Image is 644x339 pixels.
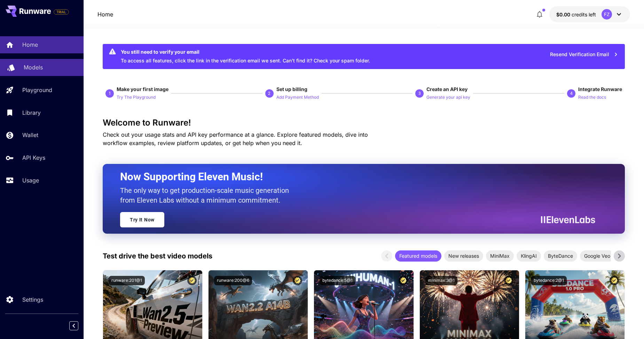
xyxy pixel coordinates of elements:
button: $0.00FZ [549,6,630,22]
span: credits left [572,12,596,17]
span: MiniMax [486,252,514,259]
div: $0.00 [556,11,596,18]
button: Resend Verification Email [546,47,622,62]
span: Set up billing [276,86,307,92]
p: Library [22,108,41,117]
div: Google Veo [580,250,614,262]
button: Certified Model – Vetted for best performance and includes a commercial license. [187,276,197,285]
span: ByteDance [544,252,577,259]
p: Models [24,63,43,71]
button: bytedance:2@1 [531,276,567,285]
span: KlingAI [517,252,541,259]
p: Generate your api key [426,94,470,101]
div: KlingAI [517,250,541,262]
a: Home [97,10,113,18]
button: runware:201@1 [109,276,145,285]
button: Certified Model – Vetted for best performance and includes a commercial license. [610,276,619,285]
h3: Welcome to Runware! [103,118,625,128]
span: Google Veo [580,252,614,259]
p: Read the docs [578,94,606,101]
span: $0.00 [556,12,572,17]
div: FZ [602,9,612,20]
div: ByteDance [544,250,577,262]
p: Add Payment Method [276,94,319,101]
button: Certified Model – Vetted for best performance and includes a commercial license. [399,276,408,285]
h2: Now Supporting Eleven Music! [120,170,590,183]
p: Wallet [22,131,38,139]
p: Home [22,40,38,49]
span: Create an API key [426,86,468,92]
p: 4 [570,90,573,97]
button: Generate your api key [426,93,470,101]
span: Integrate Runware [578,86,622,92]
p: The only way to get production-scale music generation from Eleven Labs without a minimum commitment. [120,186,294,205]
button: Certified Model – Vetted for best performance and includes a commercial license. [293,276,302,285]
p: Settings [22,295,43,304]
button: runware:200@6 [214,276,252,285]
button: Read the docs [578,93,606,101]
div: To access all features, click the link in the verification email we sent. Can’t find it? Check yo... [121,46,370,67]
button: Add Payment Method [276,93,319,101]
span: TRIAL [54,9,69,15]
p: Test drive the best video models [103,251,212,261]
div: New releases [444,250,483,262]
p: Playground [22,86,52,94]
p: 3 [418,90,421,97]
span: Check out your usage stats and API key performance at a glance. Explore featured models, dive int... [103,131,368,146]
div: Featured models [395,250,441,262]
div: MiniMax [486,250,514,262]
a: Try It Now [120,212,164,227]
button: Certified Model – Vetted for best performance and includes a commercial license. [504,276,513,285]
button: Collapse sidebar [69,321,78,330]
p: Usage [22,176,39,184]
div: You still need to verify your email [121,48,370,55]
nav: breadcrumb [97,10,113,18]
p: 2 [268,90,270,97]
button: minimax:3@1 [425,276,457,285]
button: bytedance:5@1 [320,276,355,285]
span: Add your payment card to enable full platform functionality. [54,8,69,16]
div: Collapse sidebar [74,319,84,332]
p: API Keys [22,153,45,162]
span: New releases [444,252,483,259]
span: Featured models [395,252,441,259]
